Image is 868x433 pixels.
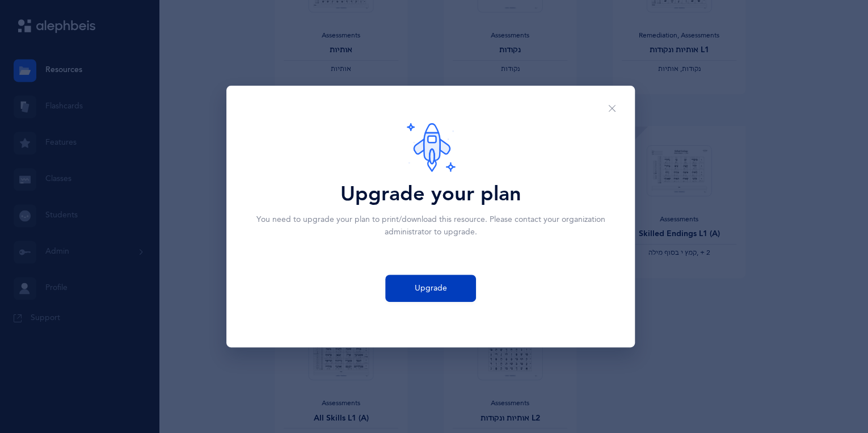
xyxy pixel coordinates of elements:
div: You need to upgrade your plan to print/download this resource. Please contact your organization a... [233,214,628,239]
button: Close [599,95,626,123]
img: premium.svg [406,122,456,172]
div: Upgrade your plan [340,179,521,209]
span: Upgrade [415,283,447,295]
button: Upgrade [385,275,476,302]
